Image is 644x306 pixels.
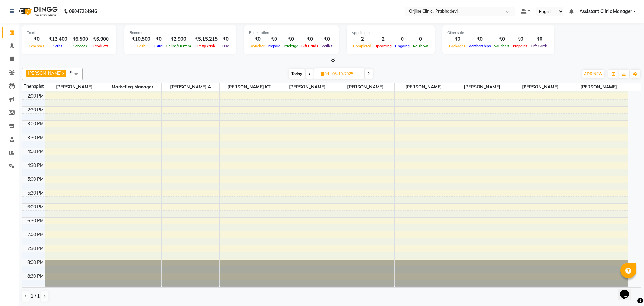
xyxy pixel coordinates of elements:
div: ₹10,500 [129,36,153,43]
div: ₹13,400 [46,36,70,43]
span: Marketing Manager [103,83,161,91]
div: Redemption [249,30,334,36]
div: Total [27,30,111,36]
div: 8:30 PM [26,273,45,280]
span: +9 [68,70,77,75]
input: 2025-10-03 [330,69,362,79]
div: ₹0 [492,36,511,43]
div: ₹0 [220,36,231,43]
span: [PERSON_NAME] [569,83,628,91]
span: Ongoing [393,44,411,48]
span: Expenses [27,44,46,48]
span: Today [289,69,305,79]
div: 8:00 PM [26,259,45,266]
span: [PERSON_NAME] [45,83,103,91]
span: Card [153,44,164,48]
span: Due [221,44,230,48]
span: Gift Cards [300,44,320,48]
div: 6:00 PM [26,204,45,210]
span: Prepaids [511,44,529,48]
div: ₹6,500 [70,36,91,43]
span: [PERSON_NAME] [511,83,569,91]
div: ₹2,900 [164,36,192,43]
div: 3:30 PM [26,134,45,141]
span: Upcoming [373,44,393,48]
div: ₹0 [320,36,334,43]
span: Fri [319,71,330,76]
div: 0 [393,36,411,43]
div: ₹0 [266,36,282,43]
button: ADD NEW [582,70,604,78]
span: Online/Custom [164,44,192,48]
span: 1 / 1 [31,293,40,299]
span: Voucher [249,44,266,48]
span: Sales [52,44,64,48]
span: Completed [352,44,373,48]
span: Wallet [320,44,334,48]
a: x [62,71,64,76]
div: Appointment [352,30,430,36]
div: Other sales [447,30,549,36]
span: Cash [135,44,147,48]
span: Services [72,44,89,48]
div: 2:30 PM [26,107,45,113]
span: Petty cash [196,44,217,48]
div: 5:30 PM [26,190,45,196]
div: ₹0 [447,36,467,43]
span: [PERSON_NAME] [278,83,336,91]
span: ADD NEW [584,71,602,76]
div: 4:00 PM [26,148,45,155]
span: Prepaid [266,44,282,48]
b: 08047224946 [69,3,97,20]
span: [PERSON_NAME] A [162,83,219,91]
span: Package [282,44,300,48]
img: logo [16,3,59,20]
span: No show [411,44,430,48]
span: Memberships [467,44,492,48]
span: Vouchers [492,44,511,48]
span: [PERSON_NAME] [453,83,511,91]
div: ₹0 [27,36,46,43]
span: [PERSON_NAME] [336,83,394,91]
div: Finance [129,30,231,36]
iframe: chat widget [618,281,638,300]
div: ₹0 [467,36,492,43]
span: Products [92,44,110,48]
div: ₹0 [529,36,549,43]
div: 3:00 PM [26,121,45,127]
div: ₹0 [153,36,164,43]
div: ₹6,900 [91,36,111,43]
div: 5:00 PM [26,176,45,183]
div: 2 [373,36,393,43]
div: 2 [352,36,373,43]
span: Packages [447,44,467,48]
span: Gift Cards [529,44,549,48]
span: [PERSON_NAME] [28,71,62,76]
div: 7:00 PM [26,231,45,238]
span: [PERSON_NAME] KT [220,83,278,91]
div: ₹0 [300,36,320,43]
span: [PERSON_NAME] [395,83,452,91]
div: 4:30 PM [26,162,45,169]
div: 6:30 PM [26,218,45,224]
div: 2:00 PM [26,93,45,99]
div: 7:30 PM [26,245,45,252]
div: ₹0 [511,36,529,43]
div: ₹0 [249,36,266,43]
div: 0 [411,36,430,43]
div: ₹0 [282,36,300,43]
div: ₹5,15,215 [192,36,220,43]
span: Assistant Clinic Manager [580,8,632,15]
div: Therapist [22,83,45,90]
